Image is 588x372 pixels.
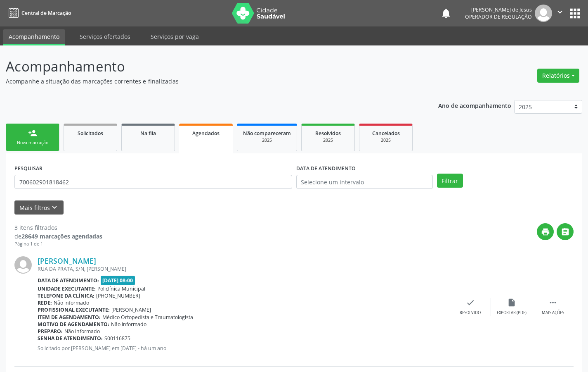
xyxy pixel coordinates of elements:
button: Relatórios [537,69,579,83]
span: Operador de regulação [465,13,532,20]
b: Unidade executante: [38,285,96,292]
button: apps [568,6,582,21]
b: Profissional executante: [38,306,110,313]
b: Motivo de agendamento: [38,321,109,328]
a: Acompanhamento [3,29,65,45]
span: [DATE] 08:00 [101,276,135,285]
input: Nome, CNS [14,175,292,189]
div: Página 1 de 1 [14,241,102,248]
b: Preparo: [38,328,63,335]
span: Central de Marcação [21,10,71,17]
span: Agendados [192,130,220,137]
span: Não compareceram [243,130,291,137]
p: Acompanhamento [6,56,409,77]
p: Ano de acompanhamento [438,100,511,110]
div: 2025 [243,137,291,143]
div: RUA DA PRATA, S/N, [PERSON_NAME] [38,265,450,272]
b: Item de agendamento: [38,314,101,321]
div: [PERSON_NAME] de Jesus [465,6,532,13]
label: DATA DE ATENDIMENTO [296,162,356,175]
img: img [14,256,32,274]
button: Filtrar [437,174,463,188]
i:  [555,7,564,17]
span: Resolvidos [315,130,341,137]
span: [PHONE_NUMBER] [96,292,140,299]
i: keyboard_arrow_down [50,203,59,212]
button:  [552,5,568,22]
strong: 28649 marcações agendadas [21,232,102,240]
span: Cancelados [372,130,400,137]
i: print [541,227,550,236]
div: 3 itens filtrados [14,223,102,232]
div: Exportar (PDF) [497,310,527,316]
div: 2025 [307,137,349,143]
b: Data de atendimento: [38,277,99,284]
span: Médico Ortopedista e Traumatologista [102,314,193,321]
span: Não informado [111,321,146,328]
p: Acompanhe a situação das marcações correntes e finalizadas [6,77,409,86]
div: Mais ações [542,310,564,316]
a: Serviços ofertados [74,29,136,44]
b: Telefone da clínica: [38,292,94,299]
span: Não informado [54,299,89,306]
button: notifications [440,7,452,19]
div: Resolvido [460,310,481,316]
span: Na fila [140,130,156,137]
img: img [535,5,552,22]
a: Central de Marcação [6,6,71,20]
input: Selecione um intervalo [296,175,433,189]
span: [PERSON_NAME] [111,306,151,313]
button: Mais filtroskeyboard_arrow_down [14,200,64,215]
b: Rede: [38,299,52,306]
button:  [557,223,574,240]
span: Solicitados [78,130,103,137]
p: Solicitado por [PERSON_NAME] em [DATE] - há um ano [38,345,450,352]
span: Não informado [64,328,100,335]
b: Senha de atendimento: [38,335,103,342]
button: print [537,223,554,240]
span: Policlínica Municipal [97,285,145,292]
label: PESQUISAR [14,162,43,175]
span: S00116875 [104,335,130,342]
a: [PERSON_NAME] [38,256,96,265]
div: Nova marcação [12,140,53,146]
div: person_add [28,129,37,138]
i: check [466,298,475,307]
i:  [561,227,570,236]
div: de [14,232,102,241]
div: 2025 [365,137,406,143]
a: Serviços por vaga [145,29,205,44]
i:  [548,298,557,307]
i: insert_drive_file [507,298,516,307]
